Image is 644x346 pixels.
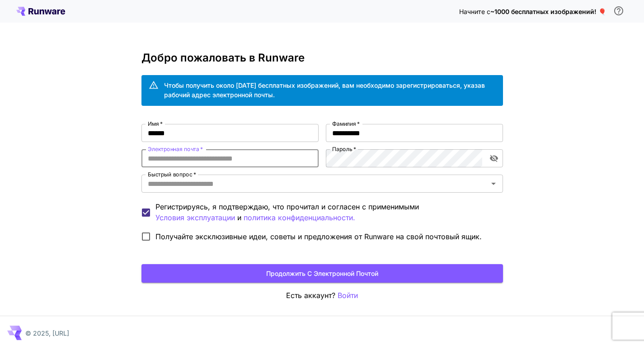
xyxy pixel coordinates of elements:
[164,81,485,99] font: Чтобы получить около [DATE] бесплатных изображений, вам необходимо зарегистрироваться, указав раб...
[487,177,500,190] button: Открыть
[244,212,355,223] button: Регистрируясь, я подтверждаю, что прочитал и согласен с применимыми Условия эксплуатации и
[332,120,356,127] font: Фамилия
[486,150,502,166] button: включить видимость пароля
[490,8,606,15] font: ~1000 бесплатных изображений! 🎈
[141,51,305,64] font: Добро пожаловать в Runware
[155,202,419,211] font: Регистрируясь, я подтверждаю, что прочитал и согласен с применимыми
[338,291,358,300] font: Войти
[148,146,199,152] font: Электронная почта
[155,232,482,241] font: Получайте эксклюзивные идеи, советы и предложения от Runware на свой почтовый ящик.
[155,212,235,223] button: Регистрируясь, я подтверждаю, что прочитал и согласен с применимыми и политика конфиденциальности.
[141,264,503,283] button: Продолжить с электронной почтой
[148,171,192,178] font: Быстрый вопрос
[332,146,352,152] font: Пароль
[610,2,628,20] button: Чтобы получить бесплатный кредит, вам необходимо зарегистрироваться, указав рабочий адрес электро...
[244,213,355,222] font: политика конфиденциальности.
[237,213,241,222] font: и
[266,270,378,277] font: Продолжить с электронной почтой
[286,291,335,300] font: Есть аккаунт?
[25,329,69,337] font: © 2025, [URL]
[148,120,159,127] font: Имя
[155,213,235,222] font: Условия эксплуатации
[338,290,358,301] button: Войти
[459,8,490,15] font: Начните с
